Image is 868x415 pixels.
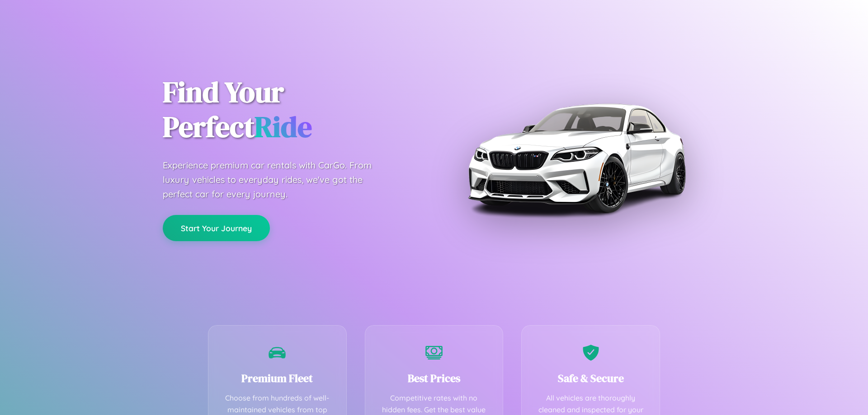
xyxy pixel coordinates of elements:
[163,215,270,241] button: Start Your Journey
[163,75,420,145] h1: Find Your Perfect
[535,371,646,386] h3: Safe & Secure
[255,107,312,146] span: Ride
[463,45,689,271] img: Premium BMW car rental vehicle
[379,371,490,386] h3: Best Prices
[163,158,389,201] p: Experience premium car rentals with CarGo. From luxury vehicles to everyday rides, we've got the ...
[222,371,333,386] h3: Premium Fleet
